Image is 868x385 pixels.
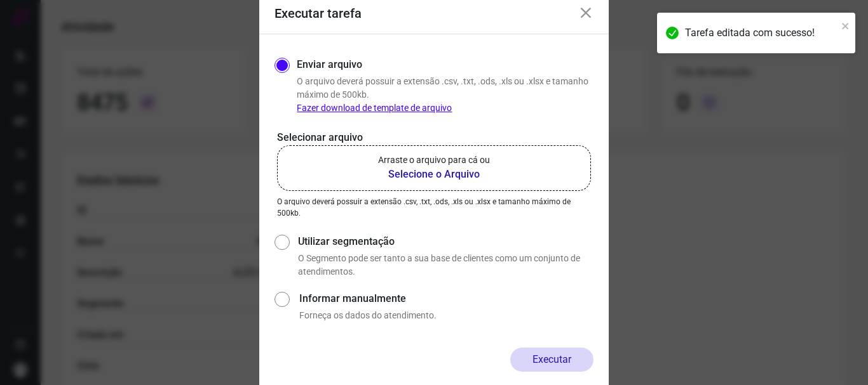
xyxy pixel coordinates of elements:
p: Arraste o arquivo para cá ou [378,153,490,167]
p: O arquivo deverá possuir a extensão .csv, .txt, .ods, .xls ou .xlsx e tamanho máximo de 500kb. [277,196,591,219]
button: close [841,18,850,33]
a: Fazer download de template de arquivo [297,103,452,113]
label: Enviar arquivo [297,57,362,72]
button: Executar [510,348,593,372]
label: Informar manualmente [299,291,593,306]
p: O Segmento pode ser tanto a sua base de clientes como um conjunto de atendimentos. [298,252,593,278]
b: Selecione o Arquivo [378,167,490,182]
h3: Executar tarefa [275,6,362,21]
p: Selecionar arquivo [277,130,591,145]
div: Tarefa editada com sucesso! [685,25,837,41]
p: O arquivo deverá possuir a extensão .csv, .txt, .ods, .xls ou .xlsx e tamanho máximo de 500kb. [297,75,593,115]
p: Forneça os dados do atendimento. [299,309,593,322]
label: Utilizar segmentação [298,234,593,249]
